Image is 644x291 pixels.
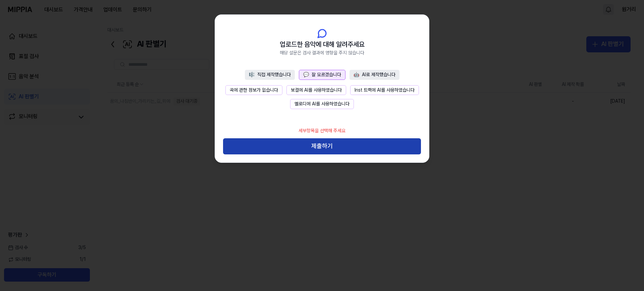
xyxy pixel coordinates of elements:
[280,50,364,56] span: 해당 설문은 검사 결과에 영향을 주지 않습니다
[280,39,365,50] span: 업로드한 음악에 대해 알려주세요
[225,85,282,95] button: 곡에 관한 정보가 없습니다
[249,72,255,77] span: 🎼
[299,70,345,80] button: 💬잘 모르겠습니다
[354,72,359,77] span: 🤖
[294,124,350,138] div: 세부항목을 선택해 주세요
[303,72,309,77] span: 💬
[350,85,419,95] button: Inst 트랙에 AI를 사용하였습니다
[245,70,295,80] button: 🎼직접 제작했습니다
[286,85,346,95] button: 보컬에 AI를 사용하였습니다
[290,99,354,109] button: 멜로디에 AI를 사용하였습니다
[350,70,399,80] button: 🤖AI로 제작했습니다
[223,138,421,154] button: 제출하기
